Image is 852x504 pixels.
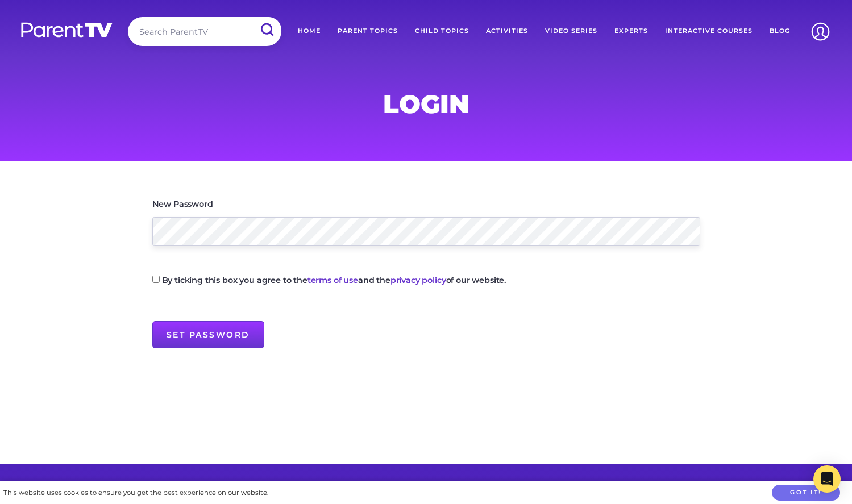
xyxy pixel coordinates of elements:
input: Submit [252,17,281,43]
label: New Password [152,200,213,208]
input: Search ParentTV [128,17,281,46]
a: Blog [761,17,799,45]
input: Set Password [152,321,264,348]
a: Experts [606,17,656,45]
img: parenttv-logo-white.4c85aaf.svg [20,22,114,38]
a: Interactive Courses [656,17,761,45]
a: Parent Topics [329,17,406,45]
a: Home [289,17,329,45]
a: Activities [477,17,537,45]
a: Child Topics [406,17,477,45]
button: Got it! [772,485,840,501]
a: privacy policy [390,275,446,285]
a: Video Series [537,17,606,45]
h1: Login [152,93,700,115]
a: terms of use [307,275,358,285]
div: This website uses cookies to ensure you get the best experience on our website. [3,487,268,499]
label: By ticking this box you agree to the and the of our website. [162,276,507,284]
div: Open Intercom Messenger [813,465,841,493]
img: Account [806,17,835,46]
